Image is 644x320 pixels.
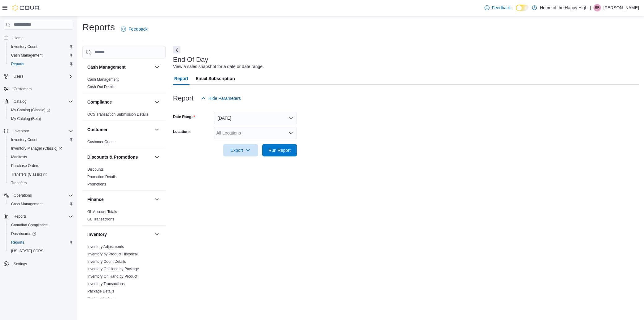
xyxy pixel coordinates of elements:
[14,36,24,41] span: Home
[1,33,76,42] button: Home
[11,260,29,268] a: Settings
[87,217,114,221] a: GL Transactions
[214,112,297,124] button: [DATE]
[87,231,107,237] h3: Inventory
[87,296,114,301] span: Package History
[9,52,73,59] span: Cash Management
[6,221,76,229] button: Canadian Compliance
[590,4,591,11] p: |
[87,274,137,279] a: Inventory On Hand by Product
[227,144,254,156] span: Export
[11,85,34,93] a: Customers
[6,200,76,208] button: Cash Management
[262,144,297,156] button: Run Report
[11,146,62,151] span: Inventory Manager (Classic)
[11,213,73,220] span: Reports
[9,153,29,161] a: Manifests
[1,84,76,93] button: Customers
[87,99,152,105] button: Compliance
[6,247,76,255] button: [US_STATE] CCRS
[11,98,29,105] button: Catalog
[119,23,150,35] a: Feedback
[87,252,138,256] a: Inventory by Product Historical
[87,84,115,89] span: Cash Out Details
[6,51,76,60] button: Cash Management
[87,182,106,187] span: Promotions
[82,76,166,93] div: Cash Management
[9,60,73,68] span: Reports
[87,64,126,70] h3: Cash Management
[87,167,104,172] span: Discounts
[9,171,73,178] span: Transfers (Classic)
[516,5,529,11] input: Dark Mode
[11,249,43,254] span: [US_STATE] CCRS
[87,274,137,279] span: Inventory On Hand by Product
[11,116,41,121] span: My Catalog (Beta)
[14,87,32,92] span: Customers
[9,145,73,152] span: Inventory Manager (Classic)
[540,4,587,11] p: Home of the Happy High
[9,239,27,246] a: Reports
[4,31,73,284] nav: Complex example
[14,129,29,134] span: Inventory
[153,231,161,238] button: Inventory
[87,64,152,70] button: Cash Management
[11,155,27,160] span: Manifests
[9,221,73,229] span: Canadian Compliance
[87,126,152,133] button: Customer
[11,192,73,199] span: Operations
[173,63,264,70] div: View a sales snapshot for a date or date range.
[11,53,42,58] span: Cash Management
[6,42,76,51] button: Inventory Count
[196,72,235,85] span: Email Subscription
[6,60,76,68] button: Reports
[1,259,76,268] button: Settings
[87,77,119,82] span: Cash Management
[12,5,40,11] img: Cova
[11,85,73,93] span: Customers
[87,182,106,186] a: Promotions
[11,223,48,228] span: Canadian Compliance
[9,106,73,114] span: My Catalog (Classic)
[11,163,39,168] span: Purchase Orders
[9,247,73,255] span: Washington CCRS
[87,210,117,214] a: GL Account Totals
[9,171,49,178] a: Transfers (Classic)
[6,238,76,247] button: Reports
[595,4,600,11] span: SB
[87,154,138,160] h3: Discounts & Promotions
[9,106,53,114] a: My Catalog (Classic)
[173,95,194,102] h3: Report
[9,162,73,169] span: Purchase Orders
[6,170,76,179] a: Transfers (Classic)
[87,175,117,179] a: Promotion Details
[1,127,76,135] button: Inventory
[82,208,166,225] div: Finance
[14,193,32,198] span: Operations
[9,179,29,187] a: Transfers
[153,153,161,161] button: Discounts & Promotions
[87,99,112,105] h3: Compliance
[9,200,45,208] a: Cash Management
[9,115,73,122] span: My Catalog (Beta)
[6,179,76,187] button: Transfers
[11,73,26,80] button: Users
[11,240,24,245] span: Reports
[14,99,26,104] span: Catalog
[87,267,139,271] span: Inventory On Hand by Package
[87,297,114,301] a: Package History
[9,115,44,122] a: My Catalog (Beta)
[6,114,76,123] button: My Catalog (Beta)
[11,192,34,199] button: Operations
[9,230,73,237] span: Dashboards
[1,212,76,221] button: Reports
[6,106,76,114] a: My Catalog (Classic)
[9,221,50,229] a: Canadian Compliance
[87,259,126,264] span: Inventory Count Details
[492,5,511,11] span: Feedback
[87,231,152,237] button: Inventory
[11,172,47,177] span: Transfers (Classic)
[11,98,73,105] span: Catalog
[87,154,152,160] button: Discounts & Promotions
[9,200,73,208] span: Cash Management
